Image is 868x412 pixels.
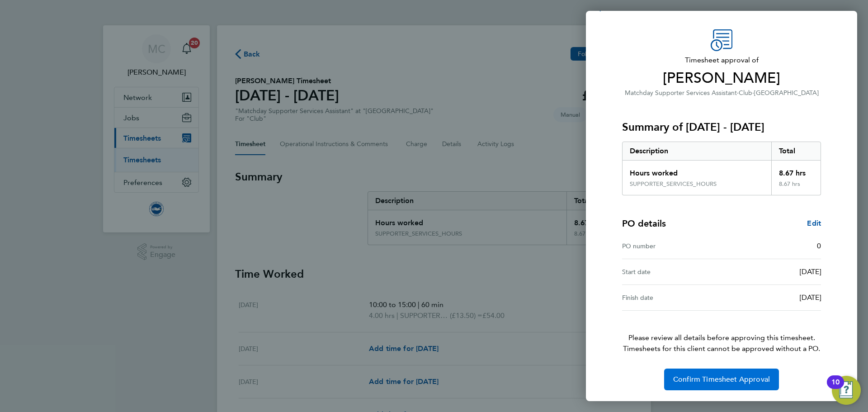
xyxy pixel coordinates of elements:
span: Matchday Supporter Services Assistant [625,89,737,97]
div: Description [623,142,771,160]
div: 8.67 hrs [771,161,821,180]
div: Start date [622,266,722,277]
span: · [737,89,739,97]
div: 8.67 hrs [771,180,821,195]
a: Edit [807,218,821,229]
span: Club [739,89,752,97]
div: Total [771,142,821,160]
h4: PO details [622,217,666,230]
div: Finish date [622,292,722,303]
span: · [752,89,754,97]
button: Open Resource Center, 10 new notifications [832,376,861,405]
h3: Summary of [DATE] - [DATE] [622,120,821,134]
span: Timesheets for this client cannot be approved without a PO. [611,343,832,354]
div: [DATE] [722,292,821,303]
div: 10 [831,382,840,394]
span: [PERSON_NAME] [622,69,821,87]
div: Hours worked [623,161,771,180]
div: PO number [622,241,722,251]
div: [DATE] [722,266,821,277]
span: Confirm Timesheet Approval [673,375,770,384]
div: Summary of 01 - 31 Aug 2025 [622,142,821,195]
span: 0 [817,242,821,250]
div: SUPPORTER_SERVICES_HOURS [630,180,717,188]
span: Edit [807,219,821,227]
button: Confirm Timesheet Approval [664,369,779,390]
span: Timesheet approval of [622,55,821,66]
span: [GEOGRAPHIC_DATA] [754,89,819,97]
p: Please review all details before approving this timesheet. [611,311,832,354]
